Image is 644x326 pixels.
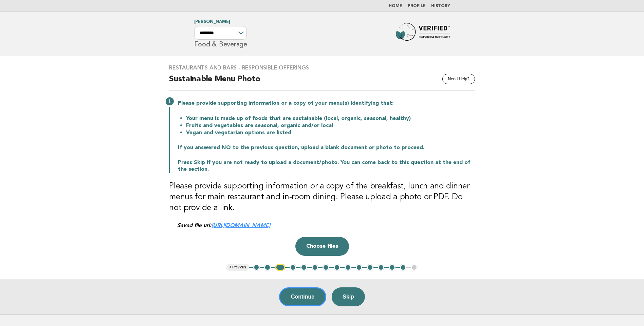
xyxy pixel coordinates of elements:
[290,264,296,271] button: 4
[226,264,249,271] button: < Previous
[389,4,402,8] a: Home
[345,264,351,271] button: 9
[356,264,363,271] button: 10
[312,264,318,271] button: 6
[396,23,450,45] img: Forbes Travel Guide
[169,74,475,90] h2: Sustainable Menu Photo
[194,20,230,24] a: [PERSON_NAME]
[389,264,395,271] button: 13
[367,264,373,271] button: 11
[442,74,475,84] button: Need Help?
[300,264,307,271] button: 5
[194,20,247,48] h1: Food & Beverage
[186,129,475,136] li: Vegan and vegetarian options are listed
[295,237,349,256] button: Choose files
[279,287,326,306] button: Continue
[178,144,475,151] p: If you answered NO to the previous question, upload a blank document or photo to proceed.
[334,264,341,271] button: 8
[275,264,285,271] button: 3
[378,264,385,271] button: 12
[178,100,475,107] p: Please provide supporting information or a copy of your menu(s) identifying that:
[186,115,475,122] li: Your menu is made up of foods that are sustainable (local, organic, seasonal, healthy)
[211,222,270,228] a: [URL][DOMAIN_NAME]
[186,122,475,129] li: Fruits and vegetables are seasonal, organic and/or local
[408,4,426,8] a: Profile
[264,264,271,271] button: 2
[177,222,475,229] div: Saved file url:
[253,264,260,271] button: 1
[169,64,475,71] h3: Restaurants and Bars - Responsible Offerings
[178,159,475,173] p: Press Skip if you are not ready to upload a document/photo. You can come back to this question at...
[323,264,329,271] button: 7
[332,287,365,306] button: Skip
[169,181,475,213] h3: Please provide supporting information or a copy of the breakfast, lunch and dinner menus for main...
[431,4,450,8] a: History
[400,264,407,271] button: 14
